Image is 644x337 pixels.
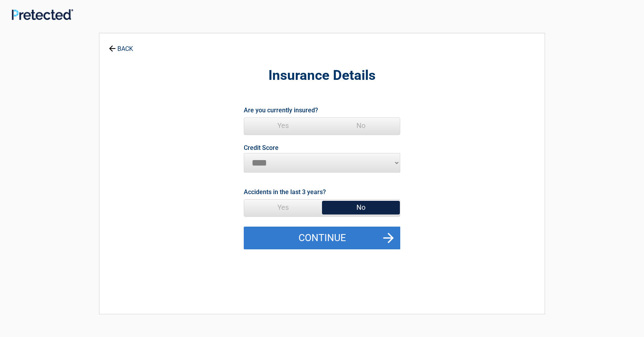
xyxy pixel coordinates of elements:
span: Yes [244,200,322,215]
label: Credit Score [244,145,279,151]
label: Accidents in the last 3 years? [244,187,326,197]
img: Main Logo [12,9,73,20]
span: No [322,118,400,133]
label: Are you currently insured? [244,105,318,115]
h2: Insurance Details [142,67,502,85]
a: BACK [107,38,135,52]
button: Continue [244,227,400,249]
span: No [322,200,400,215]
span: Yes [244,118,322,133]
